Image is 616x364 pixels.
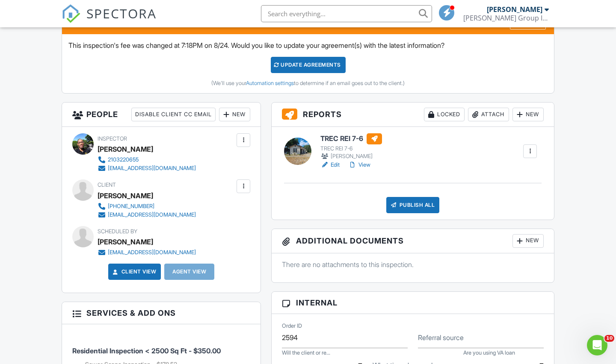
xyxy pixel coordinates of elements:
label: Will the client or realtor be at the inspection [282,349,330,357]
span: Residential Inspection < 2500 Sq Ft - $350.00 [72,346,221,355]
a: Edit [320,161,340,169]
h3: Reports [272,103,554,127]
h6: TREC REI 7-6 [320,133,382,144]
div: TREC REI 7-6 [320,145,382,152]
a: [PHONE_NUMBER] [98,202,196,211]
label: Are you using VA loan [463,349,515,357]
div: [EMAIL_ADDRESS][DOMAIN_NAME] [108,165,196,172]
div: [PERSON_NAME] [320,152,382,161]
label: Referral source [418,333,464,342]
div: [PERSON_NAME] [487,5,542,14]
div: This inspection's fee was changed at 7:18PM on 8/24. Would you like to update your agreement(s) w... [62,34,554,93]
div: Attach [468,108,509,121]
iframe: Intercom live chat [587,335,607,355]
a: TREC REI 7-6 TREC REI 7-6 [PERSON_NAME] [320,133,382,161]
a: Automation settings [246,80,294,86]
a: [EMAIL_ADDRESS][DOMAIN_NAME] [98,211,196,219]
div: [EMAIL_ADDRESS][DOMAIN_NAME] [108,211,196,218]
h3: Internal [272,292,554,314]
h3: People [62,103,261,127]
div: Berry Group Inspection [463,14,549,22]
span: 10 [604,335,614,342]
span: Client [98,182,116,188]
span: SPECTORA [86,4,157,22]
div: (We'll use your to determine if an email goes out to the client.) [68,80,548,87]
input: Search everything... [261,5,432,22]
div: [PERSON_NAME] [98,235,153,248]
a: 2103220655 [98,156,196,164]
h3: Additional Documents [272,229,554,253]
div: Disable Client CC Email [131,108,216,121]
div: [PERSON_NAME] [98,143,153,156]
span: Scheduled By [98,228,137,235]
a: Client View [111,267,157,276]
img: The Best Home Inspection Software - Spectora [62,4,80,23]
a: [EMAIL_ADDRESS][DOMAIN_NAME] [98,164,196,173]
div: New [512,108,544,121]
div: [PHONE_NUMBER] [108,203,154,210]
div: [EMAIL_ADDRESS][DOMAIN_NAME] [108,249,196,256]
p: There are no attachments to this inspection. [282,260,544,269]
a: View [348,161,370,169]
div: New [512,234,544,248]
div: 2103220655 [108,156,139,163]
label: Order ID [282,322,302,330]
span: Inspector [98,135,127,142]
div: Locked [424,108,465,121]
div: New [219,108,250,121]
div: Update Agreements [271,57,346,73]
div: Publish All [386,197,440,213]
h3: Services & Add ons [62,302,261,324]
a: [EMAIL_ADDRESS][DOMAIN_NAME] [98,248,196,257]
div: [PERSON_NAME] [98,189,153,202]
a: SPECTORA [62,12,157,29]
